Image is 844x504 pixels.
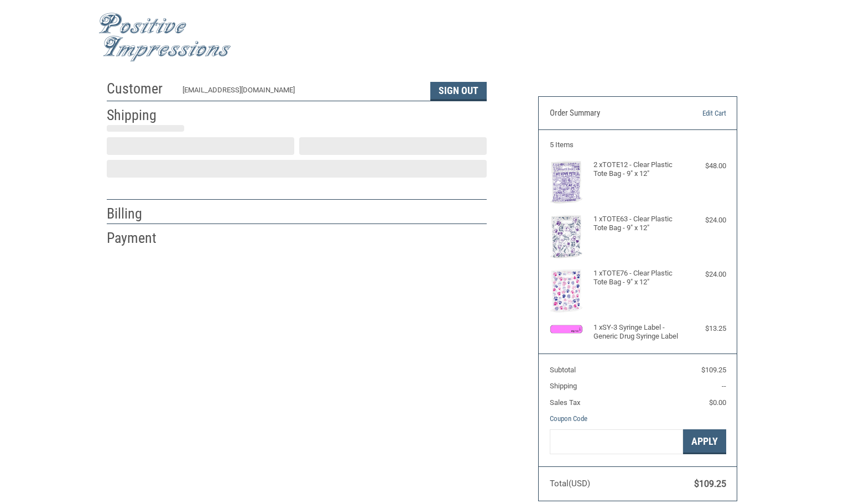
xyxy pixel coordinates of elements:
span: $0.00 [709,398,726,407]
h4: 1 x TOTE63 - Clear Plastic Tote Bag - 9" x 12" [593,215,679,233]
span: Total (USD) [550,479,590,489]
span: Sales Tax [550,398,580,407]
a: Edit Cart [669,108,726,119]
input: Gift Certificate or Coupon Code [550,429,683,454]
button: Sign Out [430,82,487,101]
h2: Payment [107,229,171,247]
h2: Billing [107,205,171,223]
div: $24.00 [682,269,726,280]
span: Shipping [550,382,577,390]
h3: 5 Items [550,141,726,149]
span: -- [722,382,726,390]
span: Subtotal [550,366,576,374]
h3: Order Summary [550,108,670,119]
div: $13.25 [682,323,726,334]
h4: 2 x TOTE12 - Clear Plastic Tote Bag - 9" x 12" [593,160,679,179]
span: $109.25 [701,366,726,374]
h2: Shipping [107,106,171,124]
div: $24.00 [682,215,726,226]
span: $109.25 [694,479,726,489]
div: $48.00 [682,160,726,172]
h4: 1 x SY-3 Syringe Label - Generic Drug Syringe Label [593,323,679,341]
h4: 1 x TOTE76 - Clear Plastic Tote Bag - 9" x 12" [593,269,679,287]
a: Coupon Code [550,414,587,423]
img: Positive Impressions [98,13,231,62]
div: [EMAIL_ADDRESS][DOMAIN_NAME] [183,85,420,101]
button: Apply [683,429,726,454]
h2: Customer [107,80,171,98]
